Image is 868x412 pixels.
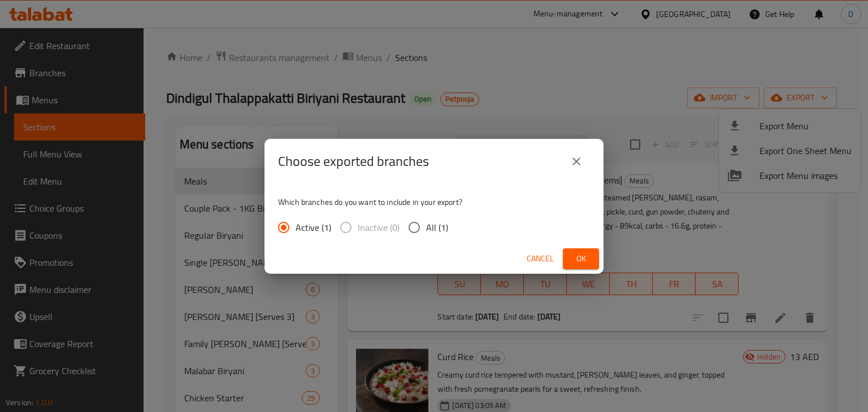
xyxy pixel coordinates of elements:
[572,252,590,266] span: Ok
[296,221,331,234] span: Active (1)
[563,148,590,175] button: close
[358,221,400,234] span: Inactive (0)
[563,248,599,269] button: Ok
[522,248,558,269] button: Cancel
[278,152,429,170] h2: Choose exported branches
[527,252,554,266] span: Cancel
[426,221,448,234] span: All (1)
[278,196,590,208] p: Which branches do you want to include in your export?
